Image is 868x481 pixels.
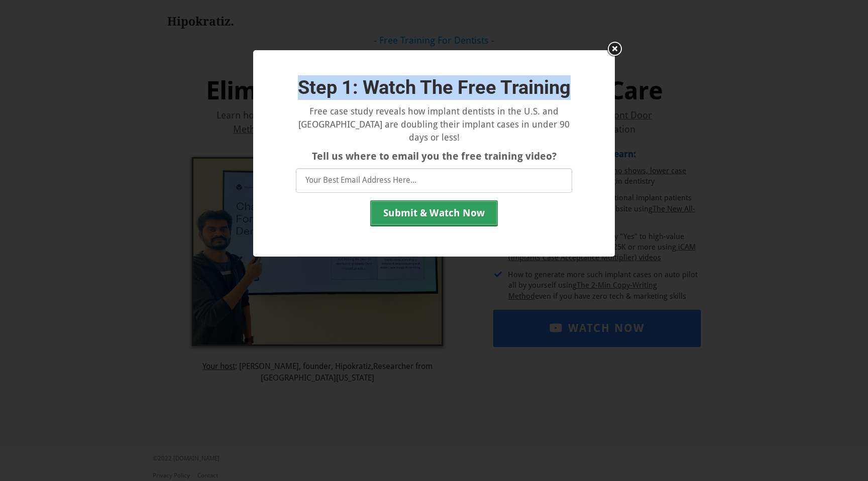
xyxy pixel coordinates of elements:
[312,150,557,162] b: Tell us where to email you the free training video?
[296,168,572,193] input: Your Best Email Address Here...
[298,76,571,98] b: Step 1: Watch The Free Training
[383,207,485,219] span: Submit & Watch Now
[296,105,572,144] div: Free case study reveals how implant dentists in the U.S. and [GEOGRAPHIC_DATA] are doubling their...
[370,200,498,227] a: Submit & Watch Now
